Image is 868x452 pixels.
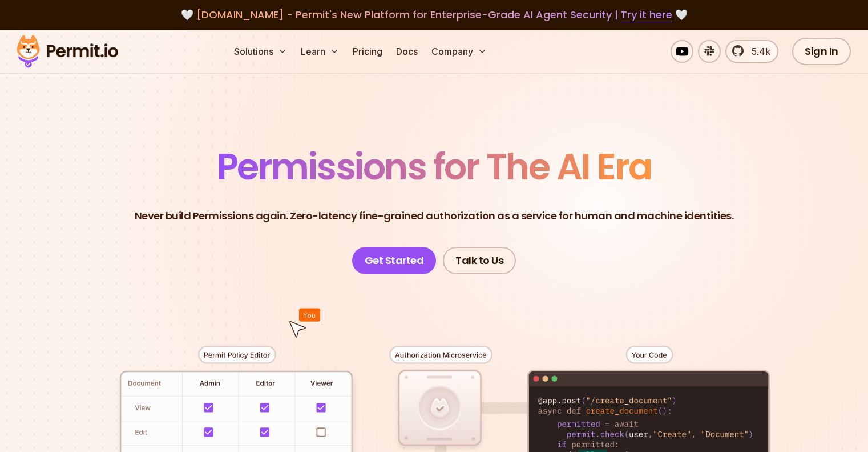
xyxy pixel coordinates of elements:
img: Permit logo [11,32,123,71]
a: Try it here [621,7,672,22]
button: Solutions [229,40,292,63]
a: Sign In [792,38,851,65]
span: [DOMAIN_NAME] - Permit's New Platform for Enterprise-Grade AI Agent Security | [196,7,672,22]
a: Pricing [348,40,387,63]
span: Permissions for The AI Era [217,141,652,192]
div: 🤍 🤍 [27,7,841,23]
a: Docs [391,40,422,63]
a: 5.4k [725,40,778,63]
a: Talk to Us [443,247,516,274]
button: Company [427,40,491,63]
button: Learn [296,40,344,63]
a: Get Started [352,247,437,274]
span: 5.4k [745,45,770,58]
p: Never build Permissions again. Zero-latency fine-grained authorization as a service for human and... [135,208,734,224]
